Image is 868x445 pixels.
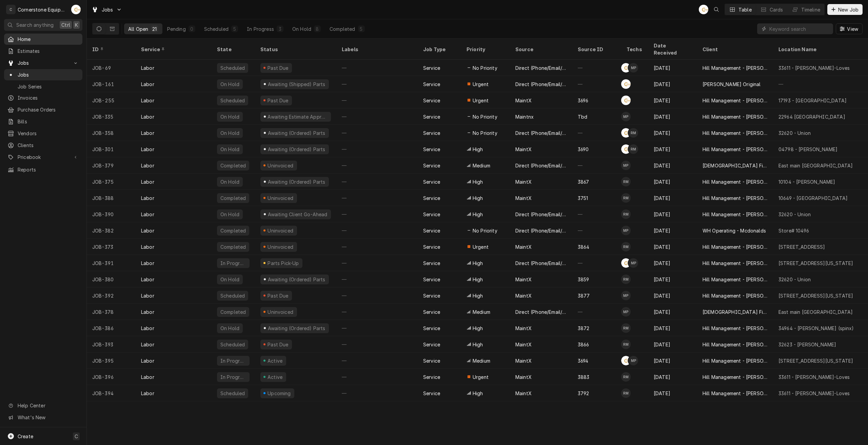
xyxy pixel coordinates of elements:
span: Job Series [18,83,79,90]
a: Estimates [4,45,82,57]
div: Completed [220,243,246,250]
div: Direct (Phone/Email/etc.) [515,64,567,72]
span: Estimates [18,47,79,55]
span: High [473,292,483,299]
div: 3 [278,25,282,33]
div: Date Received [654,42,690,56]
span: Bills [18,118,79,125]
div: Service [423,81,440,88]
div: — [572,60,621,76]
span: High [473,211,483,218]
div: [DATE] [648,239,697,255]
div: Completed [220,227,246,234]
div: Service [423,129,440,137]
div: [DATE] [648,108,697,125]
div: JOB-379 [87,157,136,174]
div: [STREET_ADDRESS] [778,243,825,250]
div: [DEMOGRAPHIC_DATA] Fil A [703,162,768,169]
span: New Job [837,6,860,13]
div: 3859 [578,276,589,283]
div: JOB-382 [87,222,136,239]
div: 3751 [578,195,588,202]
div: Roberto Martinez's Avatar [621,242,631,251]
div: 21 [152,25,157,33]
div: [DATE] [648,304,697,320]
div: 5 [359,25,363,33]
div: Service [423,195,440,202]
div: Status [260,46,330,53]
div: RM [621,177,631,186]
div: AB [621,144,631,154]
div: JOB-375 [87,174,136,190]
div: Past Due [267,292,290,299]
div: Roberto Martinez's Avatar [629,144,638,154]
div: Past Due [267,64,290,72]
div: — [336,304,418,320]
div: MaintX [515,243,532,250]
div: [DATE] [648,222,697,239]
div: Labor [141,211,154,218]
div: Parts Pick-Up [267,260,300,267]
div: 0 [190,25,194,33]
div: [STREET_ADDRESS][US_STATE] [778,292,853,299]
div: In Progress [247,25,274,33]
div: Source ID [578,46,614,53]
div: On Hold [220,81,240,88]
div: [DATE] [648,271,697,287]
span: Help Center [18,402,78,409]
div: Labor [141,195,154,202]
div: — [572,206,621,222]
div: [DATE] [648,76,697,92]
div: — [336,239,418,255]
div: On Hold [220,211,240,218]
div: JOB-378 [87,304,136,320]
div: Tbd [578,113,587,120]
div: Direct (Phone/Email/etc.) [515,211,567,218]
div: Matthew Pennington's Avatar [621,112,631,121]
div: Labor [141,81,154,88]
div: JOB-390 [87,206,136,222]
div: 32620 - Union [778,211,811,218]
div: Awaiting (Ordered) Parts [267,178,326,185]
div: Andrew Buigues's Avatar [71,5,81,14]
span: High [473,146,483,153]
div: Source [515,46,566,53]
div: — [336,108,418,125]
div: WH Operating - Mcdonalds [703,227,766,234]
a: Bills [4,116,82,127]
span: Reports [18,166,79,173]
input: Keyword search [769,23,830,34]
span: C [75,433,78,440]
span: No Priority [473,64,497,72]
div: — [336,60,418,76]
div: Andrew Buigues's Avatar [621,96,631,105]
div: 3690 [578,146,589,153]
span: High [473,178,483,185]
div: JOB-161 [87,76,136,92]
span: View [846,25,860,33]
div: Hill Management - [PERSON_NAME] [703,195,768,202]
div: [DATE] [648,92,697,108]
div: MP [629,258,638,268]
div: Roberto Martinez's Avatar [621,193,631,203]
div: AB [699,5,708,14]
div: JOB-380 [87,271,136,287]
div: — [336,92,418,108]
div: 3877 [578,292,590,299]
span: Create [18,433,33,439]
div: 3696 [578,97,589,104]
span: High [473,260,483,267]
div: MP [621,291,631,300]
div: — [336,157,418,174]
div: — [572,222,621,239]
div: MP [621,307,631,317]
div: [DATE] [648,255,697,271]
span: Urgent [473,81,489,88]
span: Medium [473,162,490,169]
div: Andrew Buigues's Avatar [621,79,631,89]
div: MP [621,112,631,121]
div: Hill Management - [PERSON_NAME] [703,211,768,218]
div: RM [621,209,631,219]
div: AB [621,96,631,105]
div: East main [GEOGRAPHIC_DATA] [778,162,853,169]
